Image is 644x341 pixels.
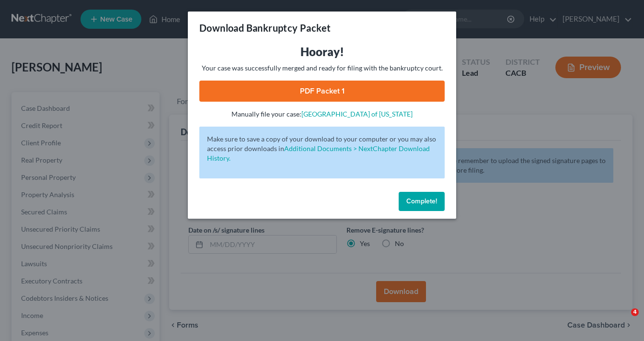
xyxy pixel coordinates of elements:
[406,197,437,205] span: Complete!
[399,192,445,211] button: Complete!
[199,81,445,102] a: PDF Packet 1
[207,144,430,162] a: Additional Documents > NextChapter Download History.
[207,134,437,163] p: Make sure to save a copy of your download to your computer or you may also access prior downloads in
[301,110,413,118] a: [GEOGRAPHIC_DATA] of [US_STATE]
[611,308,634,331] iframe: Intercom live chat
[199,109,445,119] p: Manually file your case:
[199,63,445,73] p: Your case was successfully merged and ready for filing with the bankruptcy court.
[631,308,639,316] span: 4
[199,44,445,59] h3: Hooray!
[199,21,331,35] h3: Download Bankruptcy Packet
